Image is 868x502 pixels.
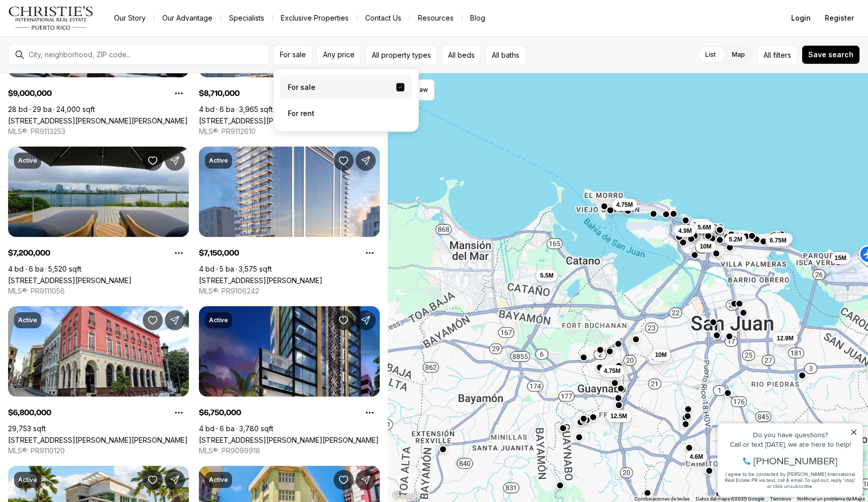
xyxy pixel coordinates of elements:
a: 1350 WILSON AVENUE #10-11-W, SAN JUAN PR, 00907 [199,436,379,444]
span: Any price [323,51,355,59]
span: 6.75M [770,236,786,244]
button: 5.6M [694,221,715,233]
div: Do you have questions? [11,23,145,30]
button: Save Property: 1350 WILSON AVENUE #10-11-W [334,310,354,330]
span: 10M [655,351,667,359]
a: Resources [410,11,462,25]
button: Share Property [356,151,376,171]
button: Share Property [165,310,185,330]
button: Share Property [165,470,185,490]
label: List [697,46,724,64]
span: Save search [808,51,853,59]
button: All property types [365,45,438,65]
button: All baths [485,45,526,65]
button: All beds [442,45,481,65]
p: Active [209,316,228,324]
button: Property options [169,403,189,423]
img: logo [8,6,94,30]
span: 12.5M [610,412,627,420]
button: 12.5M [606,410,631,422]
span: 12.9M [777,334,793,342]
span: 5.2M [729,235,742,243]
p: Active [18,476,37,484]
span: 10M [700,242,711,250]
span: I agree to be contacted by [PERSON_NAME] International Real Estate PR via text, call & email. To ... [13,62,143,81]
button: Register [819,8,860,28]
button: For sale [273,45,312,65]
a: 251 & 301 RECINTO SUR & SAN JUSTO, OLD SAN JUAN PR, 00901 [8,436,188,444]
button: Property options [360,403,380,423]
button: Contact Us [357,11,409,25]
label: Map [724,46,753,64]
button: 15M [831,252,850,264]
button: 7.2M [690,218,711,230]
span: 15M [835,254,846,262]
a: 153 SAN JUSTO ST, SAN JUAN PR, 00901 [8,116,188,125]
span: 4.75M [616,201,633,209]
button: 4.9M [675,224,696,236]
button: Save Property: 2220 CALLE PARK BLVD [143,470,163,490]
span: 4.9M [679,226,692,234]
a: Our Advantage [154,11,221,25]
a: 1149 ASHFORD AVENUE VANDERBILT RESIDENCES #1401, SAN JUAN PR, 00907 [199,116,322,125]
button: Allfilters [757,45,798,65]
button: Share Property [165,151,185,171]
span: Register [825,14,854,22]
button: Save search [802,45,860,64]
a: Exclusive Properties [273,11,357,25]
span: 4.6M [690,452,703,460]
p: Active [18,157,37,165]
span: 5.5M [540,272,554,280]
button: Property options [360,243,380,263]
div: Call or text [DATE], we are here to help! [11,32,145,39]
button: 6.5M [771,232,793,244]
span: [PHONE_NUMBER] [41,47,125,57]
button: 5M [648,352,665,364]
button: 5.5M [536,270,558,282]
span: 4.75M [604,367,620,375]
p: Active [209,157,228,165]
label: For rent [280,101,412,125]
button: 4.75M [612,199,637,211]
button: 4.75M [600,365,624,377]
button: 4.6M [686,450,707,462]
button: Any price [316,45,361,65]
a: 1004 ASHFORD AVE, SAN JUAN PR, 00907 [8,276,132,285]
button: Share Property [356,470,376,490]
span: 7.2M [694,220,707,228]
button: 10M [651,349,671,361]
a: Blog [462,11,493,25]
button: Save Property: 1004 ASHFORD AVE [143,151,163,171]
button: Save Property: 251 & 301 RECINTO SUR & SAN JUSTO [143,310,163,330]
p: Active [209,476,228,484]
button: Login [785,8,817,28]
label: For sale [280,75,412,99]
button: Share Property [356,310,376,330]
button: 10M [696,240,715,252]
a: 1149 ASHFORD AVENUE VANDERBILT RESIDENCES #1903, SAN JUAN PR, 00907 [199,276,322,285]
span: All [764,50,771,60]
p: Active [18,316,37,324]
span: 5.6M [698,223,711,231]
button: 5.2M [725,233,746,245]
button: 12.9M [773,332,797,344]
a: Our Story [106,11,154,25]
button: Property options [169,83,189,103]
span: Datos del mapa ©2025 Google [696,496,764,501]
span: filters [773,50,791,60]
button: Save Property: 1149 ASHFORD AVENUE VANDERBILT RESIDENCES #1903 [334,151,354,171]
span: 5M [652,354,661,362]
span: For sale [280,51,306,59]
button: Property options [169,243,189,263]
button: Save Property: 251/253 TETUAN ST [334,470,354,490]
span: Login [791,14,811,22]
button: 6.75M [766,234,790,246]
a: Specialists [221,11,272,25]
